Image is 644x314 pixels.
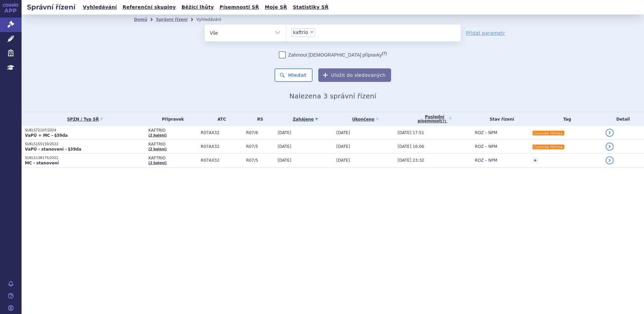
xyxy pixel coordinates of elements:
[606,129,614,137] a: detail
[532,157,538,163] a: +
[336,144,350,149] span: [DATE]
[149,128,197,133] span: KAFTRIO
[180,3,216,12] a: Běžící lhůty
[398,158,424,163] span: [DATE] 23:32
[278,115,333,124] a: Zahájeno
[278,130,291,135] span: [DATE]
[81,3,119,12] a: Vyhledávání
[289,92,376,100] span: Nalezena 3 správní řízení
[149,142,197,147] span: KAFTRIO
[310,30,314,34] span: ×
[318,68,391,82] button: Uložit do sledovaných
[201,158,243,163] span: R07AX32
[201,130,243,135] span: R07AX32
[529,112,602,126] th: Tag
[246,130,274,135] span: R07/6
[533,131,564,135] i: Cystická fibróza
[22,2,81,12] h2: Správní řízení
[441,119,446,123] abbr: (?)
[475,158,497,163] span: ROZ – NPM
[602,112,644,126] th: Detail
[472,112,529,126] th: Stav řízení
[275,68,313,82] button: Hledat
[218,3,261,12] a: Písemnosti SŘ
[336,158,350,163] span: [DATE]
[246,144,274,149] span: R07/5
[25,128,145,133] p: SUKLS72107/2024
[317,28,321,36] input: kaftrio
[149,147,167,151] a: (2 balení)
[246,158,274,163] span: R07/5
[201,144,243,149] span: R07AX32
[197,112,243,126] th: ATC
[291,3,330,12] a: Statistiky SŘ
[466,30,505,36] a: Přidat parametr
[134,17,147,22] a: Domů
[336,115,394,124] a: Ukončeno
[25,147,82,152] strong: VaPÚ - stanovení - §39da
[398,130,424,135] span: [DATE] 17:51
[475,144,497,149] span: ROZ – NPM
[149,156,197,160] span: KAFTRIO
[336,130,350,135] span: [DATE]
[25,161,59,165] strong: MC - stanovení
[278,144,291,149] span: [DATE]
[279,52,387,58] label: Zahrnout [DEMOGRAPHIC_DATA] přípravky
[149,133,167,137] a: (2 balení)
[25,115,145,124] a: SPZN / Typ SŘ
[382,51,387,56] abbr: (?)
[243,112,274,126] th: RS
[25,133,68,138] strong: VaPÚ + MC - §39da
[606,143,614,151] a: detail
[149,161,167,165] a: (2 balení)
[606,156,614,164] a: detail
[156,17,188,22] a: Správní řízení
[278,158,291,163] span: [DATE]
[121,3,178,12] a: Referenční skupiny
[533,145,564,149] i: Cystická fibróza
[475,130,497,135] span: ROZ – NPM
[25,156,145,160] p: SUKLS138175/2022
[196,14,230,25] li: Vyhledávání
[145,112,197,126] th: Přípravek
[398,112,472,126] a: Poslednípísemnost(?)
[25,142,145,147] p: SUKLS155130/2022
[293,30,308,35] span: kaftrio
[398,144,424,149] span: [DATE] 16:06
[263,3,289,12] a: Moje SŘ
